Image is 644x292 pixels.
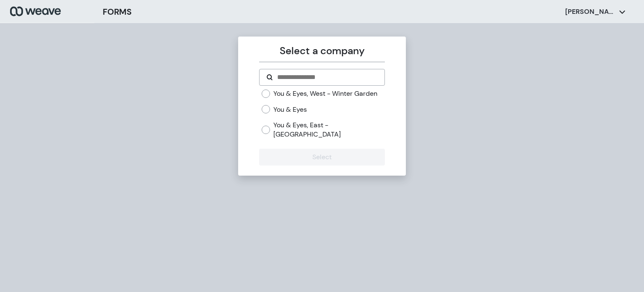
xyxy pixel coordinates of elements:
[259,43,384,58] p: Select a company
[276,72,377,82] input: Search
[565,7,615,16] p: [PERSON_NAME]
[273,121,384,139] label: You & Eyes, East - [GEOGRAPHIC_DATA]
[259,149,384,166] button: Select
[273,89,377,98] label: You & Eyes, West - Winter Garden
[273,105,307,114] label: You & Eyes
[103,5,132,18] h3: FORMS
